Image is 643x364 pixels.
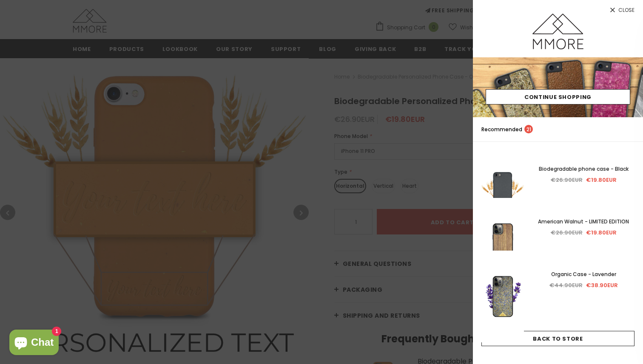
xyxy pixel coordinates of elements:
[586,281,618,289] span: €38.90EUR
[538,218,629,225] span: American Walnut - LIMITED EDITION
[551,271,616,278] span: Organic Case - Lavender
[586,229,617,237] span: €19.80EUR
[539,165,629,172] span: Biodegradable phone case - Black
[481,331,634,346] a: Back To Store
[481,125,533,134] p: Recommended
[524,125,533,133] span: 21
[618,8,634,13] span: Close
[486,89,630,104] a: Continue Shopping
[532,270,634,279] a: Organic Case - Lavender
[532,217,634,226] a: American Walnut - LIMITED EDITION
[549,281,583,289] span: €44.90EUR
[551,229,583,237] span: €26.90EUR
[7,330,61,357] inbox-online-store-chat: Shopify online store chat
[586,176,617,184] span: €19.80EUR
[551,176,583,184] span: €26.90EUR
[532,164,634,174] a: Biodegradable phone case - Black
[626,125,634,134] a: search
